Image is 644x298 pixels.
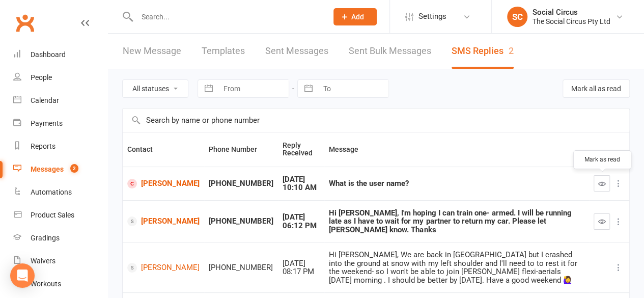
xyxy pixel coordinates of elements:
[31,50,66,59] div: Dashboard
[13,273,107,295] a: Workouts
[452,34,514,69] a: SMS Replies2
[31,280,61,288] div: Workouts
[13,135,107,158] a: Reports
[31,96,59,104] div: Calendar
[31,188,72,196] div: Automations
[202,34,245,69] a: Templates
[31,211,74,219] div: Product Sales
[329,209,584,234] div: Hi [PERSON_NAME], I'm hoping I can train one- armed. I will be running late as I have to wait for...
[204,132,278,167] th: Phone Number
[123,132,204,167] th: Contact
[209,263,273,272] div: [PHONE_NUMBER]
[13,66,107,89] a: People
[218,80,289,97] input: From
[70,164,78,173] span: 2
[127,216,200,226] a: [PERSON_NAME]
[209,179,273,188] div: [PHONE_NUMBER]
[31,257,55,265] div: Waivers
[283,183,320,192] div: 10:10 AM
[349,34,431,69] a: Sent Bulk Messages
[13,227,107,250] a: Gradings
[283,267,320,276] div: 08:17 PM
[127,263,200,273] a: [PERSON_NAME]
[533,17,610,26] div: The Social Circus Pty Ltd
[13,112,107,135] a: Payments
[31,165,64,173] div: Messages
[123,34,181,69] a: New Message
[265,34,328,69] a: Sent Messages
[13,250,107,273] a: Waivers
[533,8,610,17] div: Social Circus
[418,5,446,28] span: Settings
[134,10,321,24] input: Search...
[31,73,52,82] div: People
[13,204,107,227] a: Product Sales
[13,158,107,181] a: Messages 2
[278,132,324,167] th: Reply Received
[31,119,63,127] div: Payments
[13,89,107,112] a: Calendar
[10,263,35,288] div: Open Intercom Messenger
[13,181,107,204] a: Automations
[283,222,320,230] div: 06:12 PM
[324,132,589,167] th: Message
[13,43,107,66] a: Dashboard
[31,142,55,150] div: Reports
[318,80,388,97] input: To
[209,217,273,226] div: [PHONE_NUMBER]
[351,13,364,21] span: Add
[329,251,584,284] div: Hi [PERSON_NAME], We are back in [GEOGRAPHIC_DATA] but I crashed into the ground at snow with my ...
[283,213,320,222] div: [DATE]
[329,179,584,188] div: What is the user name?
[12,10,38,36] a: Clubworx
[509,45,514,56] div: 2
[563,79,630,98] button: Mark all as read
[283,175,320,184] div: [DATE]
[283,259,320,268] div: [DATE]
[127,179,200,188] a: [PERSON_NAME]
[31,234,60,242] div: Gradings
[123,109,629,132] input: Search by name or phone number
[333,8,377,25] button: Add
[507,7,527,27] div: SC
